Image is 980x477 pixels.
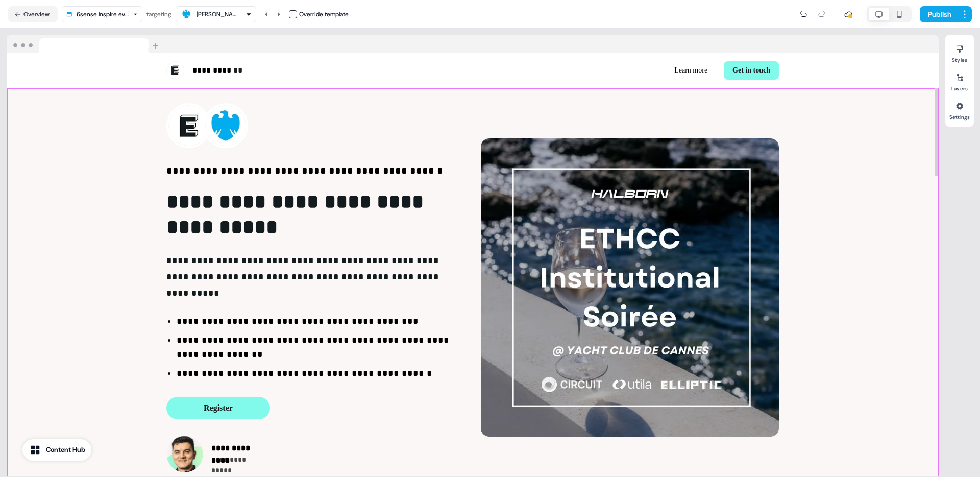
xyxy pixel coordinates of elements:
img: Browser topbar [7,35,163,54]
div: Learn moreGet in touch [477,61,779,80]
button: Layers [945,69,974,92]
button: [PERSON_NAME] [176,6,256,22]
button: Overview [8,6,58,22]
div: [PERSON_NAME] [197,9,237,19]
button: Content Hub [22,439,91,461]
button: Register [166,397,270,419]
button: Get in touch [724,61,779,80]
button: Publish [920,6,958,22]
img: Contact photo [166,436,203,472]
div: Override template [299,9,349,19]
button: Styles [945,41,974,63]
div: targeting [146,9,171,19]
div: Content Hub [46,445,85,455]
div: 6sense Inspire event invite [77,9,130,19]
img: Image [481,138,779,437]
button: Settings [945,98,974,121]
button: Learn more [666,61,716,80]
